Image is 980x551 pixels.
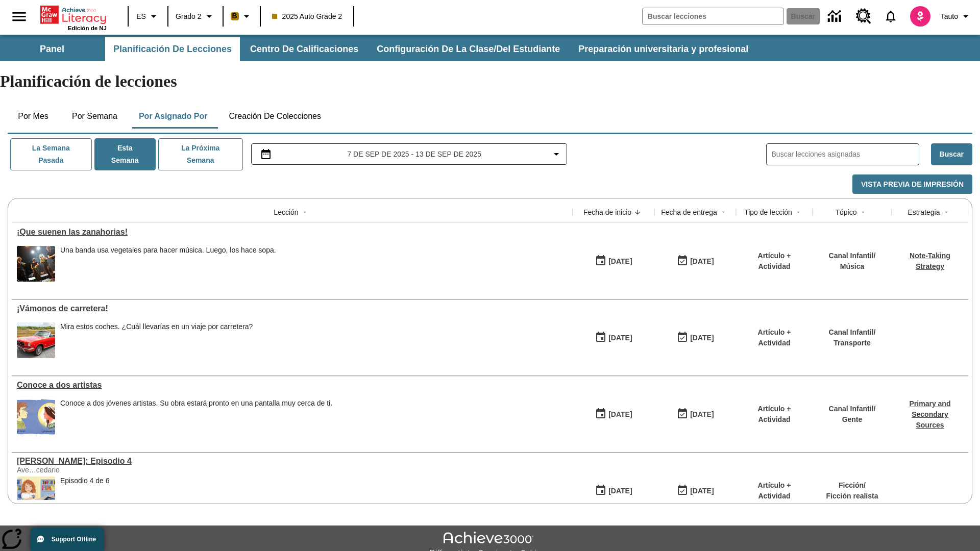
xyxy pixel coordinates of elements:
[940,206,952,218] button: Sort
[570,37,756,61] button: Preparación universitaria y profesional
[826,480,878,491] p: Ficción /
[17,228,568,237] div: ¡Que suenen las zanahorias!
[220,104,329,129] button: Creación de colecciones
[643,8,783,24] input: Buscar campo
[857,206,869,218] button: Sort
[829,327,876,338] p: Canal Infantil /
[40,5,107,25] a: Portada
[369,37,568,61] button: Configuración de la clase/del estudiante
[60,246,276,282] div: Una banda usa vegetales para hacer música. Luego, los hace sopa.
[741,327,807,348] p: Artículo + Actividad
[690,255,714,268] div: [DATE]
[908,207,940,217] div: Estrategia
[583,207,631,217] div: Fecha de inicio
[347,149,481,160] span: 7 de sep de 2025 - 13 de sep de 2025
[299,206,311,218] button: Sort
[40,4,107,31] div: Portada
[910,6,930,27] img: avatar image
[17,304,568,313] a: ¡Vámonos de carretera!, Lecciones
[105,37,240,61] button: Planificación de lecciones
[94,138,156,170] button: Esta semana
[941,11,958,22] span: Tauto
[931,143,972,165] button: Buscar
[60,246,276,255] div: Una banda usa vegetales para hacer música. Luego, los hace sopa.
[592,252,635,271] button: 09/07/25: Primer día en que estuvo disponible la lección
[673,405,717,424] button: 09/07/25: Último día en que podrá accederse la lección
[17,322,55,358] img: Un auto Ford Mustang rojo descapotable estacionado en un suelo adoquinado delante de un campo
[690,408,714,421] div: [DATE]
[829,414,876,425] p: Gente
[60,477,110,485] div: Episodio 4 de 6
[272,11,342,22] span: 2025 Auto Grade 2
[937,7,976,26] button: Perfil/Configuración
[64,104,126,129] button: Por semana
[17,399,55,435] img: Un autorretrato caricaturesco de Maya Halko y uno realista de Lyla Sowder-Yuson.
[171,7,219,26] button: Grado: Grado 2, Elige un grado
[631,206,644,218] button: Sort
[17,457,568,466] div: Elena Menope: Episodio 4
[910,252,950,270] a: Note-Taking Strategy
[60,477,110,512] div: Episodio 4 de 6
[1,37,103,61] button: Panel
[792,206,804,218] button: Sort
[673,481,717,500] button: 09/07/25: Último día en que podrá accederse la lección
[4,2,34,32] button: Abrir el menú lateral
[52,536,96,543] span: Support Offline
[158,138,243,170] button: La próxima semana
[850,3,877,30] a: Centro de recursos, Se abrirá en una pestaña nueva.
[608,485,632,497] div: [DATE]
[608,255,632,268] div: [DATE]
[829,251,876,261] p: Canal Infantil /
[772,147,919,162] input: Buscar lecciones asignadas
[741,251,807,272] p: Artículo + Actividad
[232,10,237,22] span: B
[60,322,253,358] div: Mira estos coches. ¿Cuál llevarías en un viaje por carretera?
[17,477,55,512] img: Elena está sentada en la mesa de clase, poniendo pegamento en un trozo de papel. Encima de la mes...
[877,3,904,30] a: Notificaciones
[592,328,635,347] button: 09/07/25: Primer día en que estuvo disponible la lección
[131,104,216,129] button: Por asignado por
[17,466,170,474] div: Ave…cedario
[829,404,876,414] p: Canal Infantil /
[744,207,792,217] div: Tipo de lección
[60,399,332,435] div: Conoce a dos jóvenes artistas. Su obra estará pronto en una pantalla muy cerca de ti.
[673,252,717,271] button: 09/07/25: Último día en que podrá accederse la lección
[822,3,850,31] a: Centro de información
[17,246,55,282] img: Un grupo de personas vestidas de negro toca música en un escenario.
[829,338,876,348] p: Transporte
[829,261,876,272] p: Música
[550,148,562,160] svg: Collapse Date Range Filter
[741,404,807,425] p: Artículo + Actividad
[904,3,937,30] button: Escoja un nuevo avatar
[17,457,568,466] a: Elena Menope: Episodio 4, Lecciones
[673,328,717,347] button: 09/07/25: Último día en que podrá accederse la lección
[608,408,632,421] div: [DATE]
[242,37,366,61] button: Centro de calificaciones
[274,207,298,217] div: Lección
[741,480,807,502] p: Artículo + Actividad
[17,304,568,313] div: ¡Vámonos de carretera!
[608,332,632,344] div: [DATE]
[10,138,92,170] button: La semana pasada
[176,11,202,22] span: Grado 2
[661,207,717,217] div: Fecha de entrega
[592,405,635,424] button: 09/07/25: Primer día en que estuvo disponible la lección
[132,7,164,26] button: Lenguaje: ES, Selecciona un idioma
[17,228,568,237] a: ¡Que suenen las zanahorias!, Lecciones
[8,104,59,129] button: Por mes
[17,381,568,390] a: Conoce a dos artistas, Lecciones
[31,528,104,551] button: Support Offline
[227,7,257,26] button: Boost El color de la clase es anaranjado claro. Cambiar el color de la clase.
[835,207,856,217] div: Tópico
[256,148,562,160] button: Seleccione el intervalo de fechas opción del menú
[852,174,972,194] button: Vista previa de impresión
[68,25,107,31] span: Edición de NJ
[717,206,729,218] button: Sort
[60,399,332,408] div: Conoce a dos jóvenes artistas. Su obra estará pronto en una pantalla muy cerca de ti.
[910,399,951,429] a: Primary and Secondary Sources
[17,381,568,390] div: Conoce a dos artistas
